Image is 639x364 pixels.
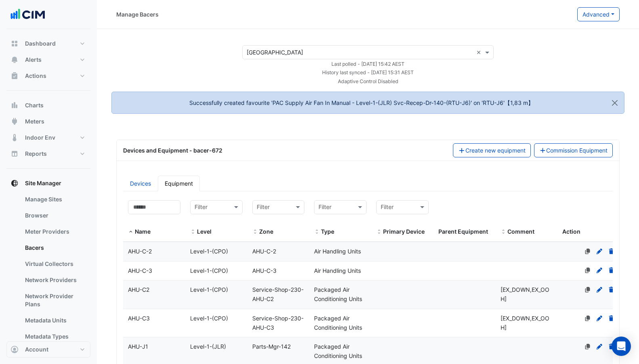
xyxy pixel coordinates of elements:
[25,179,61,187] span: Site Manager
[116,10,159,19] div: Manage Bacers
[6,175,90,191] button: Site Manager
[190,248,228,255] span: Level-1-(CPO)
[128,229,134,235] span: Name
[331,61,404,67] small: Fri 03-Oct-2025 00:42 CDT
[25,134,55,142] span: Indoor Env
[314,315,362,331] span: Packaged Air Conditioning Units
[338,78,398,84] small: Adaptive Control Disabled
[608,315,615,322] a: Delete
[252,248,276,255] span: AHU-C-2
[252,229,258,235] span: Zone
[158,176,200,191] a: Equipment
[577,7,620,21] button: Advanced
[534,143,613,157] button: Commission Equipment
[596,315,603,322] a: Edit
[6,113,90,130] button: Meters
[197,228,212,235] span: Level
[322,69,414,75] small: Fri 03-Oct-2025 00:31 CDT
[608,248,615,255] a: Delete
[10,117,19,126] app-icon: Meters
[608,343,615,350] a: Delete
[111,92,624,114] ngb-alert: Successfully created favourite 'PAC Supply Air Fan In Manual - Level-1-(JLR) Svc-Recep-Dr-140-(RT...
[252,286,304,302] span: Service-Shop-230-AHU-C2
[6,52,90,68] button: Alerts
[314,267,361,274] span: Air Handling Units
[501,286,549,302] span: [EX_DOWN,EX_OOH]
[128,267,152,274] span: AHU-C-3
[6,68,90,84] button: Actions
[314,229,320,235] span: Type
[612,337,631,356] div: Open Intercom Messenger
[596,248,603,255] a: Edit
[6,97,90,113] button: Charts
[190,343,226,350] span: Level-1-(JLR)
[25,117,44,126] span: Meters
[123,176,158,191] a: Devices
[376,229,382,235] span: Primary Device
[252,267,277,274] span: AHU-C-3
[19,272,90,288] a: Network Providers
[19,312,90,328] a: Metadata Units
[6,130,90,146] button: Indoor Env
[25,56,42,64] span: Alerts
[190,315,228,322] span: Level-1-(CPO)
[190,267,228,274] span: Level-1-(CPO)
[501,229,506,235] span: Comment
[10,101,19,109] app-icon: Charts
[608,267,615,274] a: Delete
[10,134,19,142] app-icon: Indoor Env
[190,286,228,293] span: Level-1-(CPO)
[10,150,19,158] app-icon: Reports
[135,228,151,235] span: Name
[584,248,591,255] a: No favourites defined
[128,343,148,350] span: AHU-J1
[6,341,90,358] button: Account
[19,191,90,207] a: Manage Sites
[10,6,46,23] img: Company Logo
[596,267,603,274] a: Edit
[19,240,90,256] a: Bacers
[10,179,19,187] app-icon: Site Manager
[10,56,19,64] app-icon: Alerts
[562,228,580,235] span: Action
[596,343,603,350] a: Edit
[321,228,334,235] span: Type
[314,286,362,302] span: Packaged Air Conditioning Units
[19,288,90,312] a: Network Provider Plans
[252,343,291,350] span: Parts-Mgr-142
[476,48,483,56] span: Clear
[190,229,196,235] span: Level
[25,40,56,48] span: Dashboard
[25,150,47,158] span: Reports
[19,207,90,224] a: Browser
[259,228,273,235] span: Zone
[605,92,624,114] button: Close
[10,40,19,48] app-icon: Dashboard
[584,286,591,293] a: No favourites defined
[314,248,361,255] span: Air Handling Units
[128,315,150,322] span: AHU-C3
[584,315,591,322] a: No favourites defined
[25,345,48,354] span: Account
[10,72,19,80] app-icon: Actions
[438,228,488,235] span: Parent Equipment
[128,286,149,293] span: AHU-C2
[584,343,591,350] a: No primary device defined
[596,286,603,293] a: Edit
[19,328,90,345] a: Metadata Types
[6,36,90,52] button: Dashboard
[118,146,448,155] div: Devices and Equipment - bacer-672
[608,286,615,293] a: Delete
[252,315,304,331] span: Service-Shop-230-AHU-C3
[314,343,362,359] span: Packaged Air Conditioning Units
[19,256,90,272] a: Virtual Collectors
[25,101,44,109] span: Charts
[25,72,46,80] span: Actions
[19,224,90,240] a: Meter Providers
[383,228,425,235] span: Primary Device
[584,267,591,274] a: No favourites defined
[501,315,549,331] span: [EX_DOWN,EX_OOH]
[6,146,90,162] button: Reports
[453,143,531,157] button: Create new equipment
[128,248,152,255] span: AHU-C-2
